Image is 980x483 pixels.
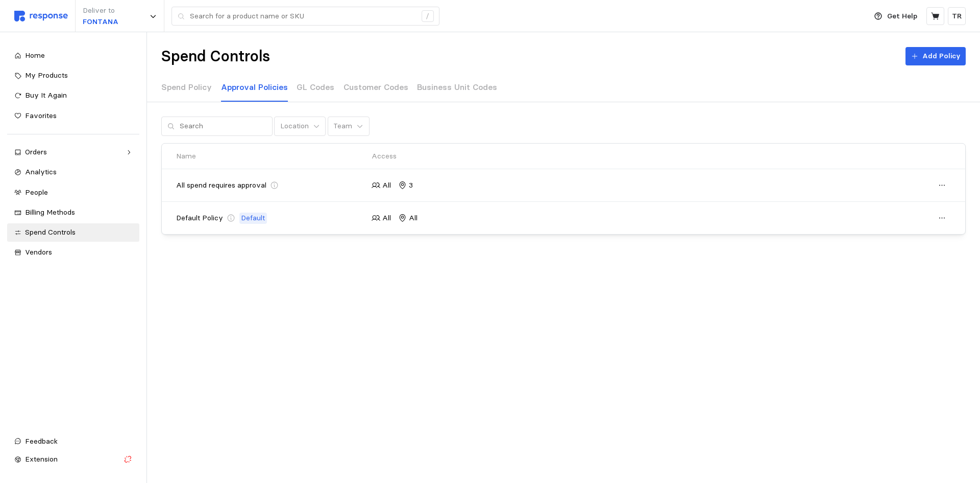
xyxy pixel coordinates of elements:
[7,107,139,125] a: Favorites
[422,10,434,22] div: /
[83,5,118,16] p: Deliver to
[7,86,139,105] a: Buy It Again
[328,117,370,136] button: Team
[25,51,45,60] span: Home
[176,180,266,191] p: All spend requires approval
[7,432,139,451] button: Feedback
[83,16,118,28] p: FONTANA
[25,247,52,257] span: Vendors
[922,51,961,62] p: Add Policy
[274,117,326,136] button: Location
[180,117,266,135] input: Search
[176,151,196,162] p: Name
[190,7,416,26] input: Search for a product name or SKU
[868,7,923,26] button: Get Help
[7,243,139,262] a: Vendors
[25,208,75,217] span: Billing Methods
[7,450,139,469] button: Extension
[948,7,966,25] button: TR
[25,436,58,446] span: Feedback
[333,121,352,132] p: Team
[7,143,139,162] a: Orders
[176,213,223,224] p: Default Policy
[905,47,966,65] button: Add Policy
[280,121,309,132] p: Location
[25,90,67,100] span: Buy It Again
[161,81,212,94] p: Spend Policy
[417,81,497,94] p: Business Unit Codes
[25,188,48,197] span: People
[409,213,418,224] p: All
[372,151,397,162] p: Access
[382,180,391,191] p: All
[25,454,58,464] span: Extension
[297,81,334,94] p: GL Codes
[7,163,139,181] a: Analytics
[25,71,68,80] span: My Products
[344,81,408,94] p: Customer Codes
[7,183,139,202] a: People
[14,11,68,21] img: svg%3e
[25,227,76,237] span: Spend Controls
[952,11,962,22] p: TR
[25,147,121,158] div: Orders
[25,167,57,176] span: Analytics
[7,66,139,85] a: My Products
[7,47,139,65] a: Home
[409,180,413,191] p: 3
[7,223,139,242] a: Spend Controls
[7,203,139,222] a: Billing Methods
[161,47,270,66] h1: Spend Controls
[887,11,917,22] p: Get Help
[25,111,57,120] span: Favorites
[221,81,288,94] p: Approval Policies
[241,213,265,224] p: Default
[382,213,391,224] p: All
